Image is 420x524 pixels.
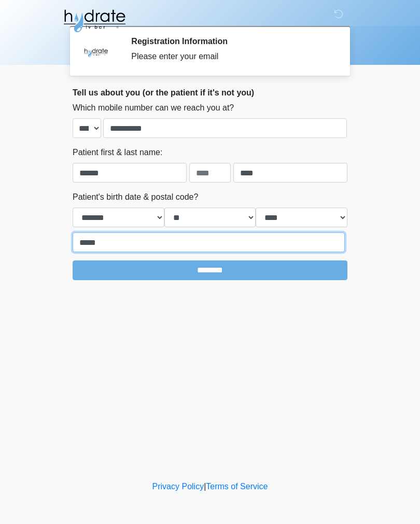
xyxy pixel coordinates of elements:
[73,146,162,159] label: Patient first & last name:
[206,482,268,491] a: Terms of Service
[73,191,198,203] label: Patient's birth date & postal code?
[62,8,127,34] img: Hydrate IV Bar - Fort Collins Logo
[152,482,204,491] a: Privacy Policy
[131,50,332,63] div: Please enter your email
[73,88,347,98] h2: Tell us about you (or the patient if it's not you)
[204,482,206,491] a: |
[80,36,111,67] img: Agent Avatar
[73,102,234,114] label: Which mobile number can we reach you at?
